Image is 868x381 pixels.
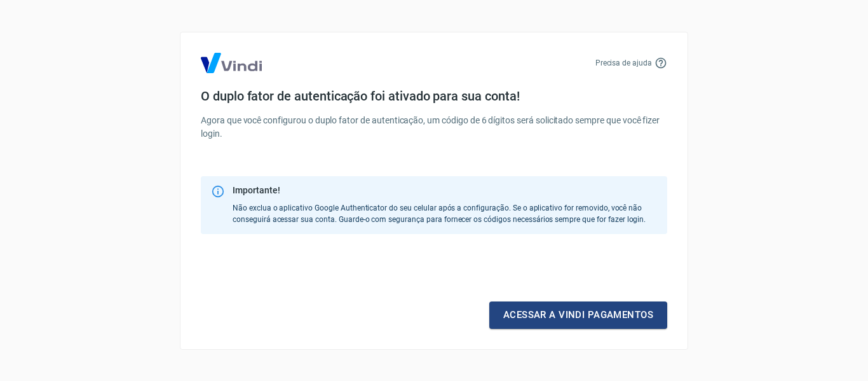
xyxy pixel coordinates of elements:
h4: O duplo fator de autenticação foi ativado para sua conta! [201,88,667,104]
a: Acessar a Vindi pagamentos [489,301,667,328]
div: Importante! [233,184,657,197]
img: Logo Vind [201,53,262,73]
div: Não exclua o aplicativo Google Authenticator do seu celular após a configuração. Se o aplicativo ... [233,180,657,230]
p: Agora que você configurou o duplo fator de autenticação, um código de 6 dígitos será solicitado s... [201,114,667,141]
p: Precisa de ajuda [595,57,652,69]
